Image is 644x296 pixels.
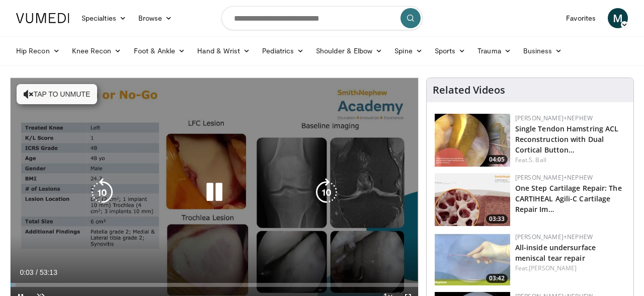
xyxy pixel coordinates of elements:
a: Hand & Wrist [191,41,256,61]
a: Business [517,41,569,61]
a: [PERSON_NAME] [529,264,577,272]
a: Single Tendon Hamstring ACL Reconstruction with Dual Cortical Button… [515,124,619,155]
input: Search topics, interventions [221,6,423,30]
h4: Related Videos [433,84,505,96]
a: [PERSON_NAME]+Nephew [515,173,593,182]
span: 53:13 [40,268,57,276]
a: [PERSON_NAME]+Nephew [515,114,593,122]
a: 03:33 [435,173,510,226]
a: Knee Recon [66,41,128,61]
a: 04:05 [435,114,510,167]
div: Feat. [515,264,625,273]
a: Trauma [471,41,517,61]
span: 03:42 [486,274,508,283]
img: 47fc3831-2644-4472-a478-590317fb5c48.150x105_q85_crop-smart_upscale.jpg [435,114,510,167]
a: [PERSON_NAME]+Nephew [515,233,593,241]
a: Pediatrics [256,41,310,61]
img: 781f413f-8da4-4df1-9ef9-bed9c2d6503b.150x105_q85_crop-smart_upscale.jpg [435,173,510,226]
span: 0:03 [20,268,33,276]
span: 04:05 [486,155,508,164]
img: 02c34c8e-0ce7-40b9-85e3-cdd59c0970f9.150x105_q85_crop-smart_upscale.jpg [435,233,510,285]
button: Tap to unmute [17,84,97,104]
span: / [36,268,38,276]
a: Hip Recon [10,41,66,61]
a: Favorites [560,8,602,28]
a: Browse [132,8,179,28]
a: Spine [388,41,428,61]
div: Feat. [515,156,625,165]
a: M [608,8,628,28]
a: Foot & Ankle [128,41,192,61]
a: S. Ball [529,156,546,164]
a: Shoulder & Elbow [310,41,388,61]
a: Specialties [75,8,132,28]
div: Progress Bar [11,283,418,287]
a: All-inside undersurface meniscal tear repair [515,243,596,263]
a: Sports [429,41,472,61]
a: 03:42 [435,233,510,285]
span: 03:33 [486,214,508,224]
a: One Step Cartilage Repair: The CARTIHEAL Agili-C Cartilage Repair Im… [515,183,622,214]
img: VuMedi Logo [16,13,69,23]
